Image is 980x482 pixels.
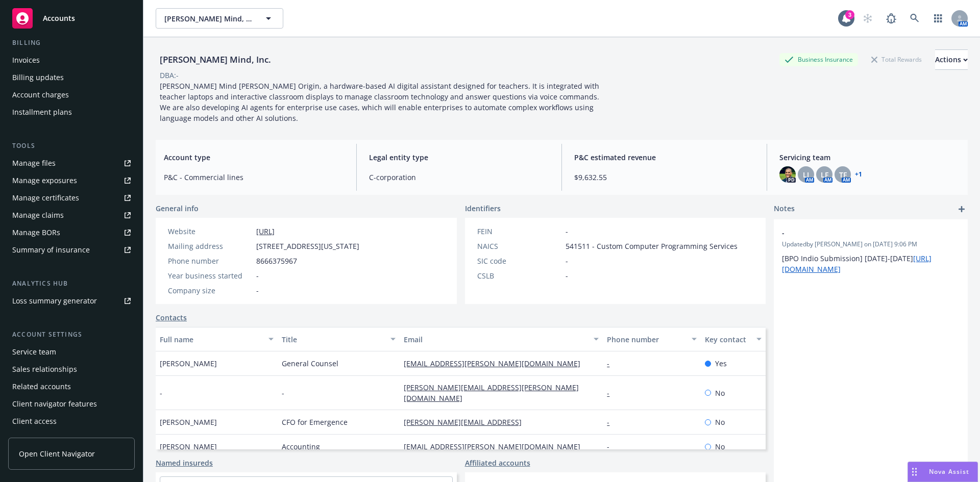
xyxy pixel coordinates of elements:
a: Service team [8,344,135,360]
div: Phone number [168,256,252,266]
button: Full name [156,327,278,351]
span: Notes [774,203,795,215]
a: - [607,442,618,451]
button: Key contact [701,327,766,351]
div: -Updatedby [PERSON_NAME] on [DATE] 9:06 PM[BPO Indio Submission] [DATE]-[DATE][URL][DOMAIN_NAME] [774,219,968,283]
div: Total Rewards [866,53,927,66]
div: Installment plans [12,104,72,120]
a: Client navigator features [8,396,135,412]
div: Service team [12,344,56,360]
button: [PERSON_NAME] Mind, Inc. [156,8,283,29]
a: Summary of insurance [8,242,135,258]
span: - [160,388,162,398]
div: Loss summary generator [12,293,97,309]
button: Actions [935,49,968,70]
button: Title [278,327,400,351]
span: P&C - Commercial lines [164,172,344,183]
a: Loss summary generator [8,293,135,309]
span: - [566,270,568,281]
span: - [256,285,259,296]
span: Account type [164,152,344,163]
span: [PERSON_NAME] [160,417,217,427]
a: Accounts [8,4,135,33]
span: Updated by [PERSON_NAME] on [DATE] 9:06 PM [782,240,960,249]
div: Company size [168,285,252,296]
span: Open Client Navigator [19,448,95,459]
span: LF [821,169,828,180]
a: Installment plans [8,104,135,120]
span: $9,632.55 [574,172,754,183]
span: [PERSON_NAME] [160,358,217,369]
div: Manage claims [12,207,64,223]
div: Year business started [168,270,252,281]
span: - [282,388,284,398]
span: Yes [715,358,727,369]
div: Tools [8,141,135,151]
span: C-corporation [369,172,549,183]
span: General Counsel [282,358,338,369]
div: Phone number [607,334,685,345]
span: Legal entity type [369,152,549,163]
button: Nova Assist [908,462,978,482]
div: Manage BORs [12,224,60,241]
div: Sales relationships [12,361,77,377]
a: [EMAIL_ADDRESS][PERSON_NAME][DOMAIN_NAME] [404,359,589,368]
div: Account settings [8,329,135,340]
a: [PERSON_NAME][EMAIL_ADDRESS] [404,417,530,427]
span: - [566,256,568,266]
div: [PERSON_NAME] Mind, Inc. [156,53,275,66]
span: 541511 - Custom Computer Programming Services [566,241,738,251]
div: Analytics hub [8,278,135,289]
div: Title [282,334,384,345]
a: [EMAIL_ADDRESS][PERSON_NAME][DOMAIN_NAME] [404,442,589,451]
a: Affiliated accounts [465,458,530,468]
a: Contacts [156,312,187,323]
div: Related accounts [12,378,71,395]
button: Email [400,327,603,351]
span: 8666375967 [256,256,297,266]
a: Named insureds [156,458,213,468]
a: Report a Bug [881,8,901,29]
div: Invoices [12,52,40,68]
span: - [566,226,568,237]
div: FEIN [477,226,561,237]
p: [BPO Indio Submission] [DATE]-[DATE] [782,253,960,274]
a: Manage files [8,155,135,171]
span: General info [156,203,199,214]
span: Manage exposures [8,172,135,189]
a: Manage claims [8,207,135,223]
a: add [955,203,968,215]
div: Manage certificates [12,190,79,206]
div: Key contact [705,334,750,345]
span: No [715,441,725,452]
div: Summary of insurance [12,242,90,258]
a: - [607,388,618,398]
span: [PERSON_NAME] [160,441,217,452]
a: Invoices [8,52,135,68]
a: Billing updates [8,69,135,86]
span: TF [839,169,847,180]
span: LI [803,169,809,180]
a: [URL] [256,226,275,236]
span: [PERSON_NAME] Mind, Inc. [164,13,253,24]
span: No [715,417,725,427]
div: Mailing address [168,241,252,251]
a: - [607,417,618,427]
div: Website [168,226,252,237]
span: - [782,227,933,238]
div: Manage exposures [12,172,77,189]
span: No [715,388,725,398]
span: Identifiers [465,203,501,214]
span: CFO for Emergence [282,417,348,427]
img: photo [779,166,796,183]
a: Search [904,8,925,29]
span: [STREET_ADDRESS][US_STATE] [256,241,359,251]
a: Switch app [928,8,948,29]
div: Client access [12,413,57,429]
div: Drag to move [908,462,921,481]
div: Manage files [12,155,56,171]
div: NAICS [477,241,561,251]
span: [PERSON_NAME] Mind [PERSON_NAME] Origin, a hardware-based AI digital assistant designed for teach... [160,81,601,123]
div: Full name [160,334,262,345]
a: Start snowing [857,8,878,29]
